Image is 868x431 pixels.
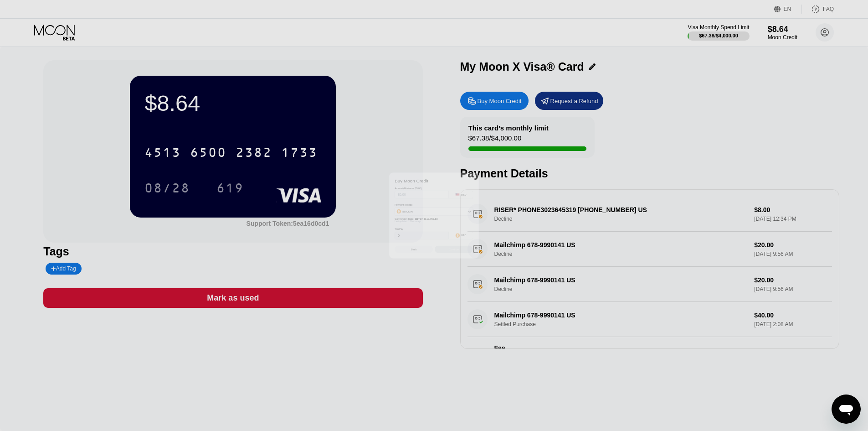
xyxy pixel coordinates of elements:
[415,218,438,220] span: 1 BTC ≈ $110,760.03
[832,395,861,424] iframe: Button to launch messaging window
[398,191,446,198] input: $0.00
[411,248,416,250] div: Back
[395,178,473,183] div: Buy Moon Credit
[395,218,473,220] div: Conversion Rate:
[402,210,413,213] div: BITCOIN
[395,208,473,215] div: BITCOIN
[395,187,449,190] div: Amount (Minimum: $5.00)
[395,246,433,253] div: Back
[395,228,449,231] div: You Pay
[461,193,467,196] div: USD
[395,203,473,206] div: Payment Method
[395,220,473,223] div: Last updated: 12 hours ago
[461,234,466,237] div: BTC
